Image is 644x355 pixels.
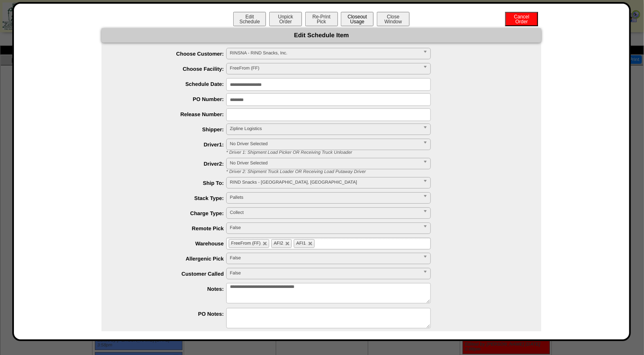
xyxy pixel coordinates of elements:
[118,96,226,102] label: PO Number:
[118,111,226,117] label: Release Number:
[118,311,226,317] label: PO Notes:
[230,208,420,218] span: Collect
[118,66,226,72] label: Choose Facility:
[233,12,266,26] button: EditSchedule
[230,223,420,233] span: False
[118,195,226,201] label: Stack Type:
[118,225,226,231] label: Remote Pick
[230,48,420,58] span: RINSNA - RIND Snacks, Inc.
[118,240,226,247] label: Warehouse
[230,253,420,263] span: False
[274,241,283,246] span: AFI2
[118,81,226,87] label: Schedule Date:
[230,139,420,149] span: No Driver Selected
[118,271,226,277] label: Customer Called
[230,268,420,278] span: False
[296,241,306,246] span: AFI1
[118,256,226,262] label: Allergenic Pick
[231,241,261,246] span: FreeFrom (FF)
[220,169,541,174] div: * Driver 2: Shipment Truck Loader OR Receiving Load Putaway Driver
[220,150,541,155] div: * Driver 1: Shipment Load Picker OR Receiving Truck Unloader
[118,51,226,57] label: Choose Customer:
[118,210,226,216] label: Charge Type:
[118,180,226,186] label: Ship To:
[101,28,541,43] div: Edit Schedule Item
[230,158,420,168] span: No Driver Selected
[118,142,226,148] label: Driver1:
[118,126,226,133] label: Shipper:
[341,12,374,26] button: CloseoutUsage
[230,193,420,202] span: Pallets
[305,12,338,26] button: Re-PrintPick
[376,18,410,25] a: CloseWindow
[377,12,410,26] button: CloseWindow
[230,63,420,73] span: FreeFrom (FF)
[118,161,226,167] label: Driver2:
[505,12,538,26] button: CancelOrder
[230,124,420,134] span: Zipline Logistics
[230,177,420,187] span: RIND Snacks - [GEOGRAPHIC_DATA], [GEOGRAPHIC_DATA]
[118,286,226,292] label: Notes:
[269,12,302,26] button: UnpickOrder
